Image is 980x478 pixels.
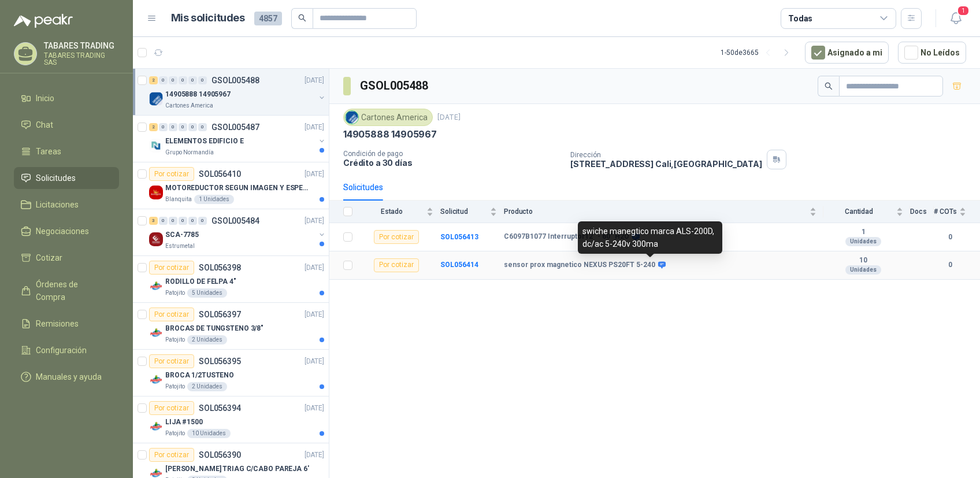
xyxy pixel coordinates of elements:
div: 0 [179,217,187,225]
span: Estado [359,207,424,216]
b: 0 [934,232,966,243]
a: Negociaciones [14,220,119,242]
img: Company Logo [149,373,163,387]
span: Solicitudes [36,172,76,184]
p: [PERSON_NAME] TRIAG C/CABO PAREJA 6' [165,464,309,475]
div: 0 [159,123,168,131]
p: SOL056397 [199,310,241,318]
div: 0 [169,76,177,84]
p: Crédito a 30 días [343,158,561,168]
span: Solicitud [440,207,488,216]
th: Estado [359,201,440,223]
div: Por cotizar [149,167,194,181]
div: 3 [149,217,158,225]
p: 14905888 14905967 [165,89,231,100]
p: SOL056394 [199,404,241,412]
th: Producto [504,201,823,223]
th: # COTs [934,201,980,223]
h1: Mis solicitudes [171,10,245,27]
a: 2 0 0 0 0 0 GSOL005487[DATE] Company LogoELEMENTOS EDIFICIO EGrupo Normandía [149,120,326,157]
img: Company Logo [149,326,163,340]
p: SOL056398 [199,264,241,272]
th: Cantidad [823,201,910,223]
img: Company Logo [149,139,163,153]
span: Configuración [36,344,87,357]
img: Company Logo [149,186,163,199]
div: 0 [179,123,187,131]
a: Tareas [14,140,119,162]
div: Solicitudes [343,181,383,194]
a: Manuales y ayuda [14,366,119,388]
img: Logo peakr [14,14,73,28]
p: RODILLO DE FELPA 4" [165,276,236,287]
a: Remisiones [14,313,119,335]
div: 2 [149,123,158,131]
p: [DATE] [305,216,324,227]
p: [DATE] [305,262,324,273]
p: SOL056410 [199,170,241,178]
span: 4857 [254,12,282,25]
p: Patojito [165,288,185,298]
span: Remisiones [36,317,79,330]
div: Todas [788,12,812,25]
p: Dirección [570,151,762,159]
p: Condición de pago [343,150,561,158]
img: Company Logo [346,111,358,124]
p: [DATE] [305,309,324,320]
p: GSOL005487 [211,123,259,131]
a: Por cotizarSOL056395[DATE] Company LogoBROCA 1/2TUSTENOPatojito2 Unidades [133,350,329,397]
p: Estrumetal [165,242,195,251]
div: 0 [169,123,177,131]
p: Cartones America [165,101,213,110]
button: Asignado a mi [805,42,889,64]
a: Solicitudes [14,167,119,189]
button: No Leídos [898,42,966,64]
b: 0 [934,260,966,271]
th: Solicitud [440,201,504,223]
p: [STREET_ADDRESS] Cali , [GEOGRAPHIC_DATA] [570,159,762,169]
div: 10 Unidades [187,429,231,438]
a: Por cotizarSOL056398[DATE] Company LogoRODILLO DE FELPA 4"Patojito5 Unidades [133,256,329,303]
p: BROCA 1/2TUSTENO [165,370,234,381]
b: 10 [823,256,903,265]
div: 0 [169,217,177,225]
div: Por cotizar [149,401,194,415]
div: 0 [188,123,197,131]
span: # COTs [934,207,957,216]
p: Patojito [165,429,185,438]
a: Chat [14,114,119,136]
div: Por cotizar [149,261,194,275]
img: Company Logo [149,420,163,433]
img: Company Logo [149,279,163,293]
div: Unidades [845,237,881,246]
p: SOL056390 [199,451,241,459]
p: SOL056395 [199,357,241,365]
div: 0 [159,217,168,225]
p: SCA-7785 [165,229,199,240]
div: Por cotizar [149,354,194,368]
a: 2 0 0 0 0 0 GSOL005488[DATE] Company Logo14905888 14905967Cartones America [149,73,326,110]
div: Por cotizar [149,307,194,321]
a: SOL056414 [440,261,478,269]
div: 0 [179,76,187,84]
p: 14905888 14905967 [343,128,437,140]
span: 1 [957,5,970,16]
a: Por cotizarSOL056394[DATE] Company LogoLIJA #1500Patojito10 Unidades [133,397,329,443]
p: TABARES TRADING SAS [44,52,119,66]
a: 3 0 0 0 0 0 GSOL005484[DATE] Company LogoSCA-7785Estrumetal [149,214,326,251]
div: 0 [188,217,197,225]
p: Patojito [165,382,185,391]
a: Órdenes de Compra [14,273,119,308]
a: Cotizar [14,247,119,269]
a: Inicio [14,87,119,109]
p: ELEMENTOS EDIFICIO E [165,136,244,147]
span: Manuales y ayuda [36,370,102,383]
a: Por cotizarSOL056397[DATE] Company LogoBROCAS DE TUNGSTENO 3/8"Patojito2 Unidades [133,303,329,350]
div: Cartones America [343,109,433,126]
div: 0 [198,217,207,225]
b: SOL056413 [440,233,478,241]
div: 0 [159,76,168,84]
p: Grupo Normandía [165,148,214,157]
p: [DATE] [305,122,324,133]
p: MOTOREDUCTOR SEGUN IMAGEN Y ESPECIFICACIONES ADJUNTAS [165,183,309,194]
